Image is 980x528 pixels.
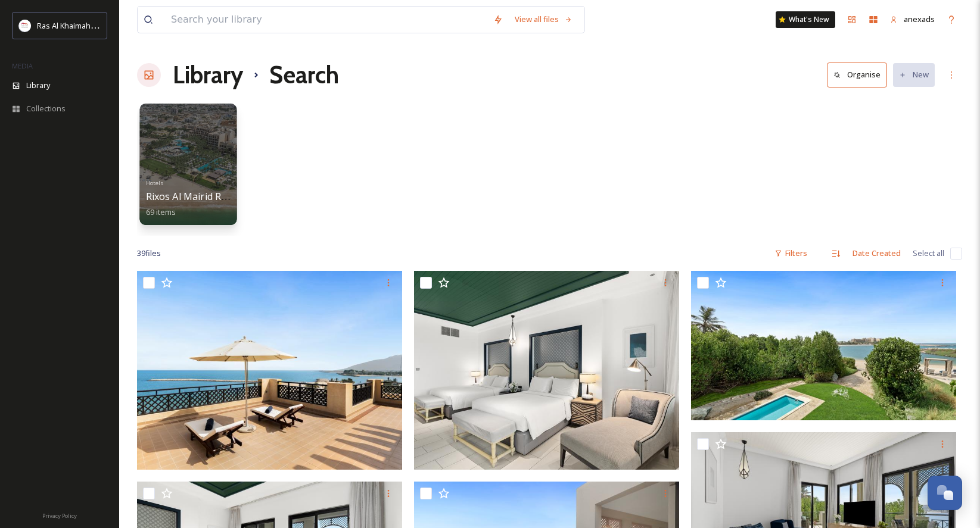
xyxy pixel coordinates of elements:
img: Two Bedroom Premium Villa Beach Front (Private pool).jpg [691,271,956,420]
button: Open Chat [928,476,962,510]
span: anexads [904,14,935,24]
span: Privacy Policy [42,512,77,520]
span: Ras Al Khaimah Tourism Development Authority [37,20,206,31]
span: Select all [913,248,944,259]
button: New [893,63,935,86]
a: anexads [884,8,941,31]
span: Rixos Al Mairid Ras Al Khaimah [146,190,285,203]
a: Organise [827,63,893,87]
a: Privacy Policy [42,508,77,522]
input: Search your library [165,7,487,33]
img: One Bedroom Deluxe Suite(3).jpg [137,271,402,470]
span: 39 file s [137,248,161,259]
h1: Search [269,57,339,93]
div: Date Created [847,242,907,265]
a: HotelsRixos Al Mairid Ras Al Khaimah69 items [146,176,285,217]
img: Family Room Beach Front - Beach Access(4).jpg [414,271,679,470]
a: Library [173,57,243,93]
button: Organise [827,63,887,87]
span: 69 items [146,206,176,217]
a: View all files [509,8,578,31]
span: Collections [26,103,66,114]
span: MEDIA [12,61,33,70]
div: Filters [769,242,813,265]
img: Logo_RAKTDA_RGB-01.png [19,20,31,32]
span: Hotels [146,179,164,186]
a: What's New [776,11,835,28]
span: Library [26,80,50,91]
